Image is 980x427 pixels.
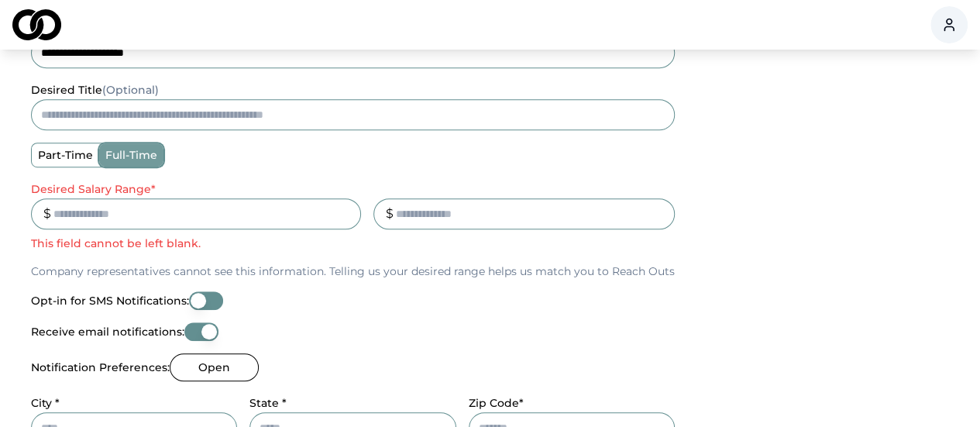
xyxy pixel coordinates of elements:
label: Zip Code* [469,396,524,410]
div: $ [43,205,51,223]
img: logo [12,9,61,40]
p: Company representatives cannot see this information. Telling us your desired range helps us match... [31,263,675,279]
label: Notification Preferences: [31,362,170,373]
label: State * [249,396,287,410]
label: desired title [31,83,159,97]
label: Opt-in for SMS Notifications: [31,295,189,306]
button: Open [170,353,259,381]
div: $ [386,205,394,223]
label: part-time [32,143,99,167]
label: _ [373,182,379,196]
label: City * [31,396,60,410]
label: Receive email notifications: [31,326,184,337]
label: Desired Salary Range * [31,182,156,196]
p: This field cannot be left blank. [31,236,361,251]
label: full-time [99,143,163,167]
span: (Optional) [102,83,159,97]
